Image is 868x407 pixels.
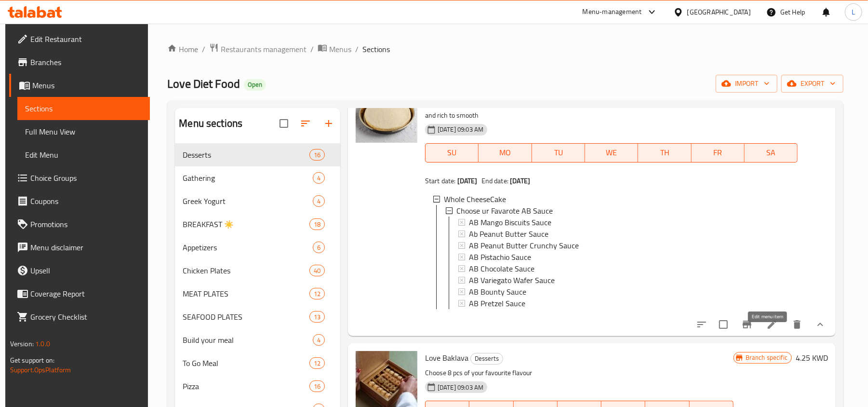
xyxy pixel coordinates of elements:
button: Add section [317,112,340,135]
svg: Show Choices [815,319,826,330]
div: items [309,380,325,392]
a: Restaurants management [209,43,307,55]
div: To Go Meal12 [175,352,340,375]
a: Menus [9,74,150,97]
span: 16 [310,150,324,160]
a: Full Menu View [17,120,150,143]
span: AB Pistachio Sauce [469,251,531,263]
nav: breadcrumb [167,43,843,55]
span: Restaurants management [221,43,307,55]
span: L [852,7,855,17]
button: Branch-specific-item [735,313,759,336]
span: 12 [310,359,324,368]
span: 4 [313,174,324,183]
span: Branch specific [742,353,791,362]
span: Love Diet Food [167,73,240,95]
span: Get support on: [10,354,54,366]
span: 6 [313,243,324,252]
span: [DATE] 09:03 AM [434,125,487,134]
p: A Whole Cheesecake Kunafa served with savory, luscious, rich and sweet dessert. The texture with ... [425,97,798,122]
span: MEAT PLATES [183,288,309,299]
div: SEAFOOD PLATES13 [175,305,340,328]
span: Ab Peanut Butter Sauce [469,228,548,240]
div: Menu-management [583,6,642,18]
span: 40 [310,266,324,275]
div: BREAKFAST ☀️18 [175,213,340,236]
button: import [716,75,777,93]
span: AB Peanut Butter Crunchy Sauce [469,240,579,251]
div: MEAT PLATES12 [175,282,340,305]
div: items [309,311,325,323]
span: Start date: [425,175,456,187]
span: Desserts [183,149,309,161]
a: Edit Restaurant [9,27,150,51]
button: FR [692,143,745,163]
div: items [309,357,325,369]
span: Menu disclaimer [30,242,143,253]
span: Open [244,81,266,89]
span: Sections [362,43,390,55]
span: AB Mango Biscuits Sauce [469,217,551,228]
span: AB Bounty Sauce [469,286,526,298]
span: Menus [32,80,143,91]
span: Coupons [30,195,143,207]
div: items [309,265,325,276]
span: Greek Yogurt [183,195,313,207]
div: [GEOGRAPHIC_DATA] [687,7,751,17]
li: / [202,43,205,55]
span: Love Baklava [425,351,468,365]
span: 12 [310,289,324,298]
span: Pizza [183,380,309,392]
span: 4 [313,336,324,345]
span: 1.0.0 [35,338,50,350]
span: Edit Menu [25,149,143,161]
div: Build your meal4 [175,328,340,352]
a: Branches [9,51,150,74]
a: Promotions [9,213,150,236]
span: Promotions [30,218,143,230]
button: WE [585,143,638,163]
li: / [355,43,359,55]
span: [DATE] 09:03 AM [434,383,487,392]
span: export [789,78,836,90]
span: Sections [25,103,143,114]
a: Support.OpsPlatform [10,364,71,376]
span: AB Chocolate Sauce [469,263,534,274]
a: Choice Groups [9,166,150,190]
span: AB Variegato Wafer Sauce [469,274,555,286]
span: Desserts [471,353,503,364]
a: Menu disclaimer [9,236,150,259]
div: Desserts [470,353,503,365]
a: Edit Menu [17,143,150,166]
a: Coupons [9,190,150,213]
h6: 4.25 KWD [796,351,828,365]
span: 13 [310,312,324,322]
span: Upsell [30,265,143,276]
button: MO [479,143,532,163]
span: Select to update [713,314,734,335]
h2: Menu sections [179,116,242,131]
button: delete [786,313,809,336]
a: Menus [318,43,351,55]
div: SEAFOOD PLATES [183,311,309,323]
span: BREAKFAST ☀️ [183,218,309,230]
span: WE [589,146,634,160]
div: Open [244,79,266,91]
div: Appetizers6 [175,236,340,259]
span: Chicken Plates [183,265,309,276]
span: Branches [30,56,143,68]
a: Upsell [9,259,150,282]
b: [DATE] [510,175,530,187]
a: Coverage Report [9,282,150,305]
div: Pizza16 [175,375,340,398]
div: items [313,172,325,184]
button: SA [745,143,798,163]
span: 4 [313,197,324,206]
a: Grocery Checklist [9,305,150,328]
span: FR [695,146,741,160]
span: import [723,78,770,90]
